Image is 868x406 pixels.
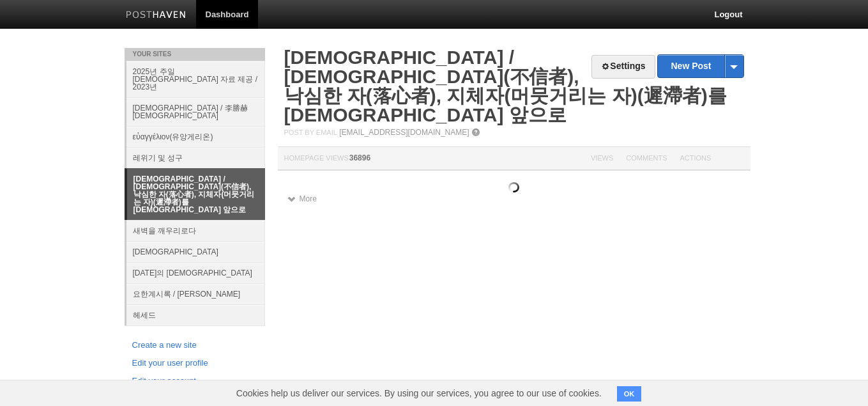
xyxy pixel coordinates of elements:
[620,147,673,171] th: Comments
[126,126,265,147] a: εὐαγγέλιον(유앙게리온)
[126,241,265,262] a: [DEMOGRAPHIC_DATA]
[126,262,265,283] a: [DATE]의 [DEMOGRAPHIC_DATA]
[674,147,750,171] th: Actions
[125,48,265,61] li: Your Sites
[132,339,257,352] a: Create a new site
[339,128,469,137] a: [EMAIL_ADDRESS][DOMAIN_NAME]
[132,357,257,370] a: Edit your user profile
[278,147,584,171] th: Homepage Views
[126,147,265,168] a: 레위기 및 성구
[127,169,265,220] a: [DEMOGRAPHIC_DATA] / [DEMOGRAPHIC_DATA](不信者), 낙심한 자(落心者), 지체자(머뭇거리는 자)(遲滯者)를 [DEMOGRAPHIC_DATA] 앞으로
[224,380,614,406] span: Cookies help us deliver our services. By using our services, you agree to our use of cookies.
[591,55,655,79] a: Settings
[508,182,519,192] img: loading.gif
[284,129,337,136] span: Post by Email
[126,283,265,304] a: 요한계시록 / [PERSON_NAME]
[126,11,187,20] img: Posthaven-bar
[584,147,620,171] th: Views
[126,97,265,126] a: [DEMOGRAPHIC_DATA] / 李勝赫[DEMOGRAPHIC_DATA]
[284,47,727,125] a: [DEMOGRAPHIC_DATA] / [DEMOGRAPHIC_DATA](不信者), 낙심한 자(落心者), 지체자(머뭇거리는 자)(遲滯者)를 [DEMOGRAPHIC_DATA] 앞으로
[617,386,642,402] button: OK
[132,375,257,388] a: Edit your account
[349,153,370,162] span: 36896
[658,55,743,77] a: New Post
[126,304,265,325] a: 헤세드
[287,194,317,203] a: More
[126,220,265,241] a: 새벽을 깨우리로다
[126,61,265,97] a: 2025년 주일 [DEMOGRAPHIC_DATA] 자료 제공 / 2023년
